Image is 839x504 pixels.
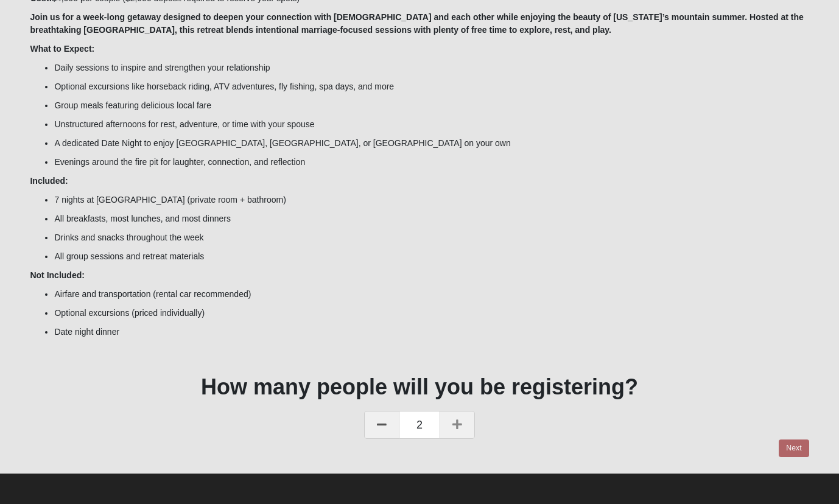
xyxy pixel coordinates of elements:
[54,288,809,301] li: Airfare and transportation (rental car recommended)
[30,12,803,35] b: Join us for a week-long getaway designed to deepen your connection with [DEMOGRAPHIC_DATA] and ea...
[30,374,809,400] h1: How many people will you be registering?
[54,118,809,131] li: Unstructured afternoons for rest, adventure, or time with your spouse
[54,194,809,206] li: 7 nights at [GEOGRAPHIC_DATA] (private room + bathroom)
[30,44,94,54] b: What to Expect:
[54,137,809,150] li: A dedicated Date Night to enjoy [GEOGRAPHIC_DATA], [GEOGRAPHIC_DATA], or [GEOGRAPHIC_DATA] on you...
[54,231,809,244] li: Drinks and snacks throughout the week
[399,411,440,439] span: 2
[54,61,809,74] li: Daily sessions to inspire and strengthen your relationship
[54,307,809,320] li: Optional excursions (priced individually)
[54,250,809,263] li: All group sessions and retreat materials
[54,326,809,338] li: Date night dinner
[30,270,84,280] b: Not Included:
[30,176,68,186] b: Included:
[54,156,809,169] li: Evenings around the fire pit for laughter, connection, and reflection
[54,99,809,112] li: Group meals featuring delicious local fare
[54,80,809,93] li: Optional excursions like horseback riding, ATV adventures, fly fishing, spa days, and more
[54,212,809,225] li: All breakfasts, most lunches, and most dinners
